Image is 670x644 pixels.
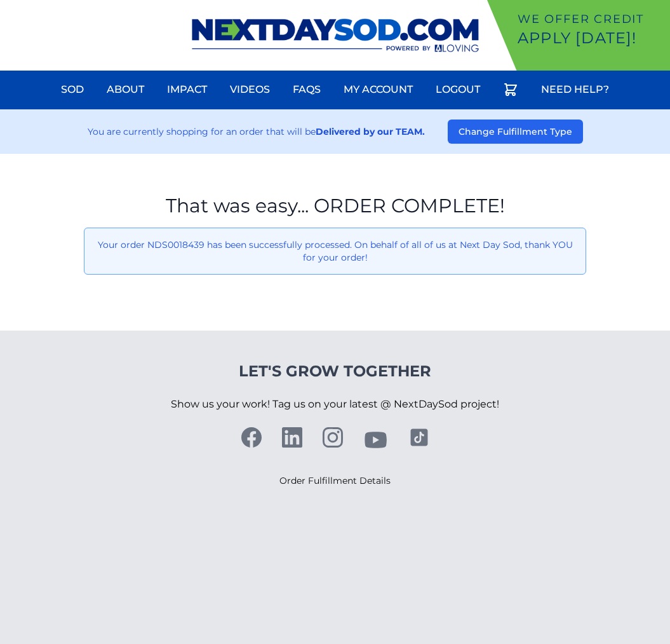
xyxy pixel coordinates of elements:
[518,10,665,28] p: We offer Credit
[285,74,328,105] a: FAQs
[171,381,499,427] p: Show us your work! Tag us on your latest @ NextDaySod project!
[99,74,152,105] a: About
[518,28,665,48] p: Apply [DATE]!
[95,238,575,264] p: Your order NDS0018439 has been successfully processed. On behalf of all of us at Next Day Sod, th...
[159,74,215,105] a: Impact
[171,361,499,381] h4: Let's Grow Together
[533,74,617,105] a: Need Help?
[448,120,583,144] button: Change Fulfillment Type
[336,74,420,105] a: My Account
[279,475,391,486] a: Order Fulfillment Details
[316,126,425,137] strong: Delivered by our TEAM.
[84,195,586,217] h1: That was easy... ORDER COMPLETE!
[222,74,278,105] a: Videos
[53,74,91,105] a: Sod
[428,74,488,105] a: Logout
